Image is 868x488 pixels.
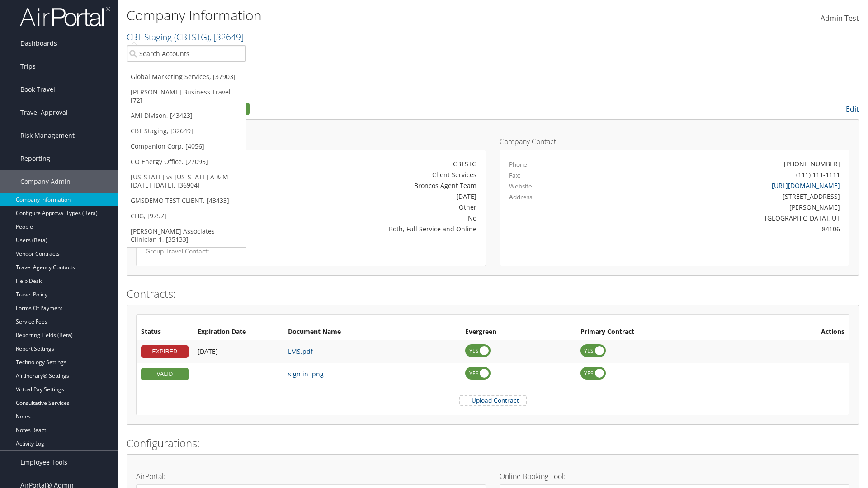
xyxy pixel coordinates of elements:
a: AMI Divison, [43423] [127,108,246,123]
div: CBTSTG [260,159,476,169]
div: Add/Edit Date [198,370,279,378]
div: VALID [141,368,189,380]
th: Primary Contract [576,324,756,340]
input: Search Accounts [127,45,246,62]
label: Fax: [509,171,521,180]
div: Both, Full Service and Online [260,224,476,234]
a: [PERSON_NAME] Business Travel, [72] [127,84,246,108]
h4: AirPortal: [136,473,486,480]
div: Other [260,202,476,212]
h1: Company Information [127,6,615,25]
span: Employee Tools [20,451,67,474]
th: Status [137,324,193,340]
h4: Online Booking Tool: [500,473,849,480]
h4: Company Contact: [500,138,849,145]
a: CHG, [9757] [127,208,246,224]
th: Actions [756,324,849,340]
h2: Company Profile: [127,101,610,116]
div: Broncos Agent Team [260,181,476,190]
span: Trips [20,55,36,78]
label: Phone: [509,160,529,169]
div: [DATE] [260,192,476,201]
label: Address: [509,192,534,202]
span: [DATE] [198,347,218,356]
div: (111) 111-1111 [796,170,840,179]
a: Global Marketing Services, [37903] [127,69,246,84]
div: EXPIRED [141,345,189,358]
div: [PHONE_NUMBER] [784,159,840,169]
a: [US_STATE] vs [US_STATE] A & M [DATE]-[DATE], [36904] [127,169,246,193]
a: CBT Staging [127,31,244,43]
h2: Configurations: [127,436,859,451]
label: Upload Contract [460,396,526,405]
img: airportal-logo.png [20,6,110,27]
div: Add/Edit Date [198,347,279,356]
h4: Account Details: [136,138,486,145]
span: , [ 32649 ] [209,31,244,43]
i: Remove Contract [835,365,844,383]
label: Group Travel Contact: [146,247,247,256]
th: Evergreen [461,324,576,340]
a: LMS.pdf [288,347,313,356]
div: 84106 [595,224,840,234]
div: [PERSON_NAME] [595,202,840,212]
th: Expiration Date [193,324,283,340]
a: Admin Test [821,5,859,33]
label: Website: [509,182,534,191]
a: [URL][DOMAIN_NAME] [772,181,840,190]
th: Document Name [283,324,461,340]
a: CO Energy Office, [27095] [127,154,246,169]
a: Edit [846,104,859,114]
span: Admin Test [821,13,859,23]
a: [PERSON_NAME] Associates - Clinician 1, [35133] [127,224,246,247]
div: [STREET_ADDRESS] [595,192,840,201]
span: Book Travel [20,78,55,101]
a: CBT Staging, [32649] [127,123,246,139]
h2: Contracts: [127,286,859,301]
span: ( CBTSTG ) [174,31,209,43]
span: Reporting [20,147,50,170]
a: Companion Corp, [4056] [127,139,246,154]
span: Dashboards [20,32,57,55]
div: [GEOGRAPHIC_DATA], UT [595,213,840,223]
a: GMSDEMO TEST CLIENT, [43433] [127,193,246,208]
div: No [260,213,476,223]
a: sign in .png [288,370,324,378]
span: Travel Approval [20,101,68,124]
i: Remove Contract [835,343,844,360]
span: Company Admin [20,170,71,193]
span: Risk Management [20,124,75,147]
div: Client Services [260,170,476,179]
